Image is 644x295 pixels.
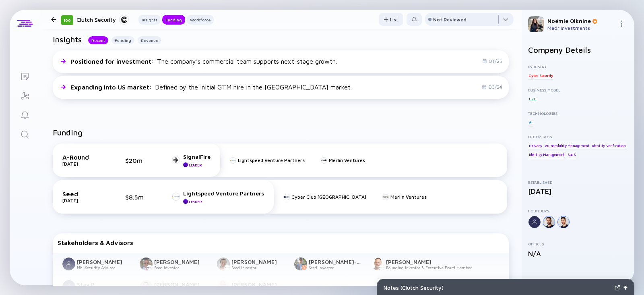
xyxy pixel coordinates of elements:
[618,21,625,27] img: Menu
[189,199,202,204] div: Leader
[547,17,615,24] div: Noémie Oiknine
[76,15,129,25] div: Clutch Security
[528,180,628,185] div: Established
[62,154,103,161] div: A-Round
[528,71,554,79] div: Cyber Security
[183,153,211,160] div: SignalFire
[283,194,366,200] a: Cyber Club [GEOGRAPHIC_DATA]
[62,161,103,167] div: [DATE]
[528,111,628,116] div: Technologies
[567,151,577,159] div: SaaS
[528,64,628,69] div: Industry
[70,83,153,91] span: Expanding into US market :
[183,190,264,197] div: Lightspeed Venture Partners
[138,36,161,44] button: Revenue
[230,157,305,163] a: Lightspeed Venture Partners
[111,36,134,44] button: Funding
[382,194,427,200] a: Merlin Ventures
[189,163,202,167] div: Leader
[172,190,264,204] a: Lightspeed Venture PartnersLeader
[379,13,403,26] button: List
[53,128,83,137] h2: Funding
[61,15,73,25] div: 100
[547,25,615,31] div: Maor Investments
[321,157,365,163] a: Merlin Ventures
[62,197,103,204] div: [DATE]
[528,95,537,103] div: B2B
[528,208,628,213] div: Founders
[58,239,504,246] div: Stakeholders & Advisors
[53,35,82,44] h2: Insights
[482,84,502,90] div: Q3/24
[10,105,40,124] a: Reminders
[623,286,627,290] img: Open Notes
[125,193,149,201] div: $8.5m
[329,157,365,163] div: Merlin Ventures
[528,141,543,150] div: Privacy
[384,284,611,291] div: Notes ( Clutch Security )
[528,87,628,92] div: Business Model
[62,190,103,197] div: Seed
[544,141,590,150] div: Vulnerability Management
[10,124,40,143] a: Search
[125,157,149,164] div: $20m
[138,15,161,25] button: Insights
[528,241,628,246] div: Offices
[528,45,628,54] h2: Company Details
[138,16,161,24] div: Insights
[528,16,544,32] img: Noémie Profile Picture
[591,141,627,150] div: Identity Verification
[238,157,305,163] div: Lightspeed Venture Partners
[187,16,214,24] div: Workforce
[88,36,108,44] button: Recent
[390,194,427,200] div: Merlin Ventures
[10,66,40,85] a: Lists
[433,17,466,23] div: Not Reviewed
[70,58,337,65] div: The company’s commercial team supports next-stage growth.
[528,151,566,159] div: Identity Management
[528,187,628,195] div: [DATE]
[528,134,628,139] div: Other Tags
[70,83,352,91] div: Defined by the initial GTM hire in the [GEOGRAPHIC_DATA] market.
[482,58,502,64] div: Q1/25
[172,153,211,167] a: SignalFireLeader
[528,118,533,126] div: AI
[10,85,40,105] a: Investor Map
[291,194,366,200] div: Cyber Club [GEOGRAPHIC_DATA]
[162,15,185,25] button: Funding
[187,15,214,25] button: Workforce
[528,249,628,258] div: N/A
[162,16,185,24] div: Funding
[615,285,620,291] img: Expand Notes
[70,58,155,65] span: Positioned for investment :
